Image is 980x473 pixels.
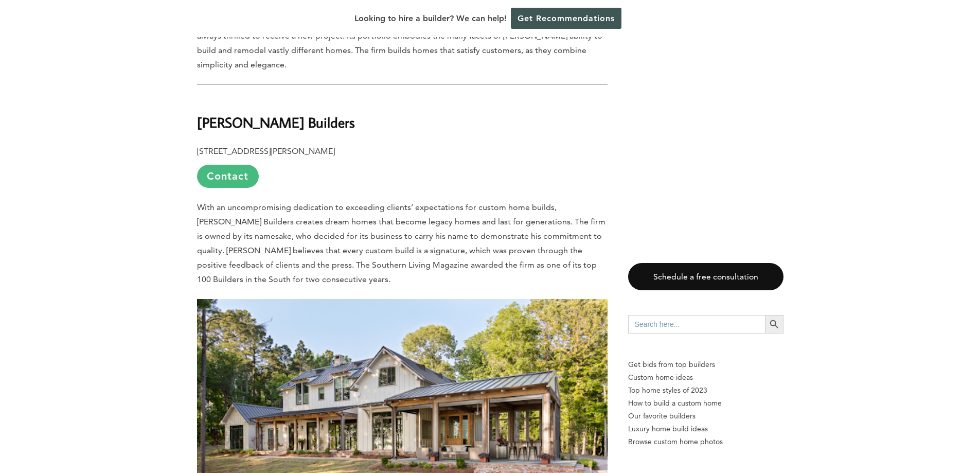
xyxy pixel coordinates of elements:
a: How to build a custom home [628,397,783,410]
svg: Search [769,319,780,330]
b: [PERSON_NAME] Builders [197,113,355,131]
input: Search here... [628,315,765,334]
b: [STREET_ADDRESS][PERSON_NAME] [197,146,335,156]
span: With an uncompromising dedication to exceeding clients’ expectations for custom home builds, [PER... [197,202,605,284]
a: Custom home ideas [628,371,783,384]
a: Contact [197,165,259,188]
a: Top home styles of 2023 [628,384,783,397]
a: Get Recommendations [511,8,621,29]
a: Luxury home build ideas [628,423,783,435]
a: Schedule a free consultation [628,263,783,290]
a: Browse custom home photos [628,435,783,448]
p: Get bids from top builders [628,358,783,371]
a: Our favorite builders [628,410,783,423]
